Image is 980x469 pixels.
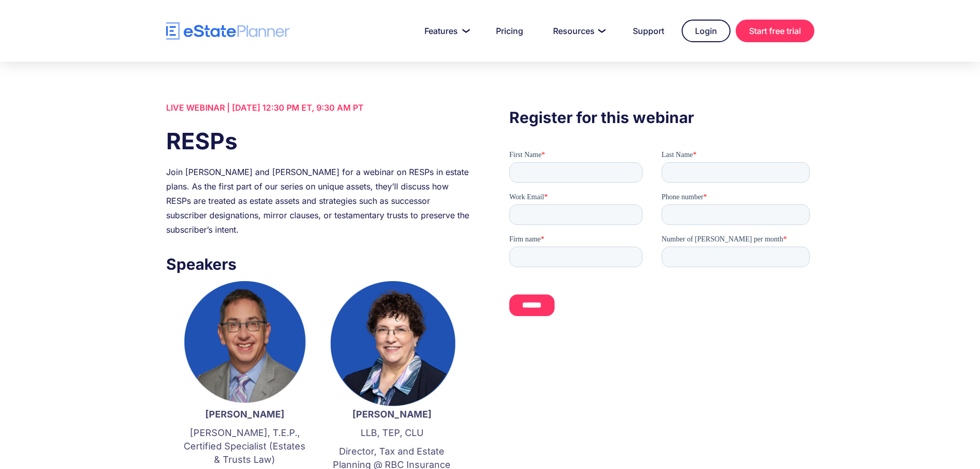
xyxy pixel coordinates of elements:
[736,20,814,42] a: Start free trial
[412,21,478,41] a: Features
[166,165,471,237] div: Join [PERSON_NAME] and [PERSON_NAME] for a webinar on RESPs in estate plans. As the first part of...
[205,409,284,420] strong: [PERSON_NAME]
[620,21,676,41] a: Support
[166,100,471,115] div: LIVE WEBINAR | [DATE] 12:30 PM ET, 9:30 AM PT
[541,21,615,41] a: Resources
[509,150,814,334] iframe: Form 0
[182,426,308,466] p: [PERSON_NAME], T.E.P., Certified Specialist (Estates & Trusts Law)
[166,22,290,40] a: home
[509,106,814,129] h3: Register for this webinar
[166,125,471,157] h1: RESPs
[682,20,730,42] a: Login
[352,409,432,420] strong: [PERSON_NAME]
[329,426,455,440] p: LLB, TEP, CLU
[166,252,471,276] h3: Speakers
[484,21,536,41] a: Pricing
